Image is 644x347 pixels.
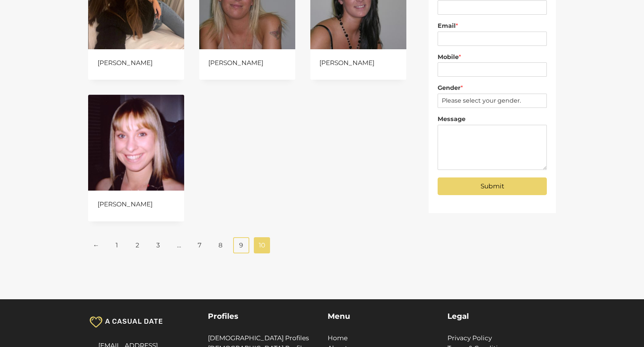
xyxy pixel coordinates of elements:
a: ← [88,237,104,253]
a: [DEMOGRAPHIC_DATA] Profiles [208,334,309,342]
label: Mobile [438,53,547,61]
button: Submit [438,177,547,195]
a: Page 9 [233,237,249,253]
a: [PERSON_NAME] [98,59,153,67]
label: Message [438,115,547,123]
h5: Menu [328,311,436,322]
a: [PERSON_NAME] [319,59,374,67]
input: Mobile [438,62,547,77]
a: [PERSON_NAME] [208,59,263,67]
a: Page 8 [212,237,229,253]
label: Gender [438,84,547,92]
nav: Product Pagination [88,237,406,253]
span: … [171,237,187,253]
a: Home [328,334,348,342]
img: Kelly [88,95,184,191]
a: [PERSON_NAME] [98,200,153,208]
a: Page 3 [150,237,166,253]
a: Page 7 [192,237,208,253]
a: Page 1 [109,237,125,253]
label: Email [438,22,547,30]
span: Page 10 [254,237,270,253]
a: Page 2 [130,237,146,253]
a: Privacy Policy [447,334,492,342]
h5: Profiles [208,311,316,322]
h5: Legal [447,311,556,322]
